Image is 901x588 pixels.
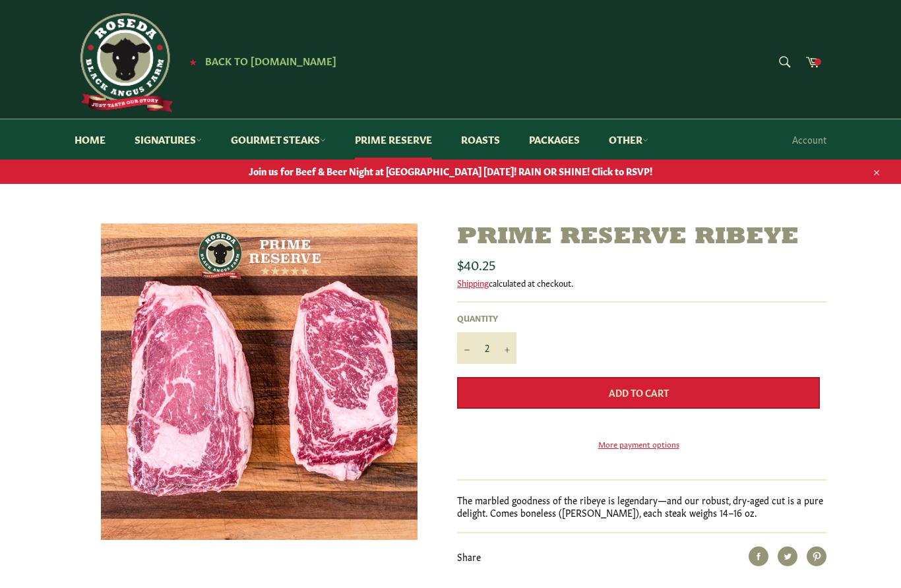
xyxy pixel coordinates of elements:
a: Roasts [448,119,513,160]
a: Packages [516,119,593,160]
span: Back to [DOMAIN_NAME] [205,53,336,67]
span: Add to Cart [609,386,669,399]
div: calculated at checkout. [457,277,826,289]
a: More payment options [457,438,820,450]
button: Add to Cart [457,377,820,409]
button: Increase item quantity by one [497,332,516,364]
span: $40.25 [457,254,495,273]
a: Shipping [457,276,489,289]
span: ★ [189,56,197,67]
a: Gourmet Steaks [218,119,339,160]
h1: Prime Reserve Ribeye [457,223,826,252]
a: ★ Back to [DOMAIN_NAME] [183,56,336,67]
label: Quantity [457,312,516,324]
img: Roseda Beef [75,13,173,112]
a: Account [786,120,833,159]
a: Signatures [121,119,215,160]
a: Prime Reserve [342,119,445,160]
button: Reduce item quantity by one [457,332,477,364]
a: Home [61,119,119,160]
span: Share [457,550,481,563]
p: The marbled goodness of the ribeye is legendary—and our robust, dry-aged cut is a pure delight. C... [457,494,826,519]
img: Prime Reserve Ribeye [101,223,418,540]
a: Other [596,119,662,160]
